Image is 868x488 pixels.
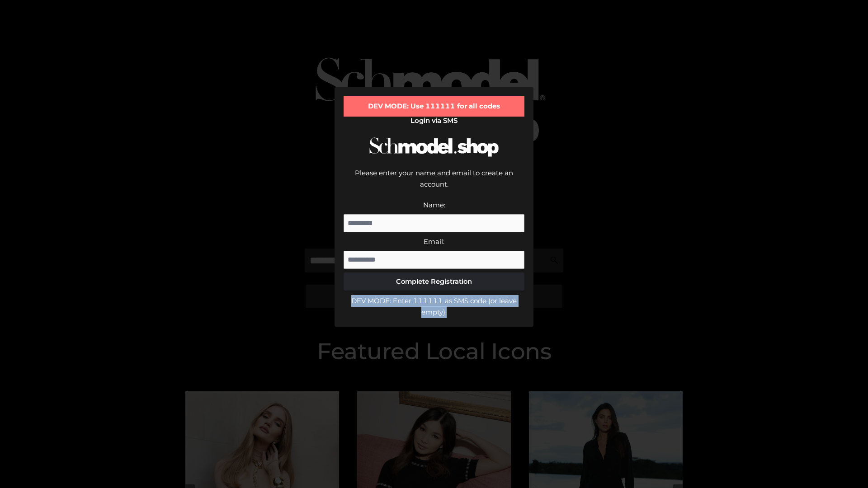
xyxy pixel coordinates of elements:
h2: Login via SMS [344,117,524,125]
label: Email: [424,237,444,246]
img: Schmodel Logo [366,129,502,165]
div: Please enter your name and email to create an account. [344,167,524,199]
button: Complete Registration [344,272,524,291]
label: Name: [423,201,445,209]
div: DEV MODE: Enter 111111 as SMS code (or leave empty). [344,295,524,318]
div: DEV MODE: Use 111111 for all codes [344,96,524,117]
